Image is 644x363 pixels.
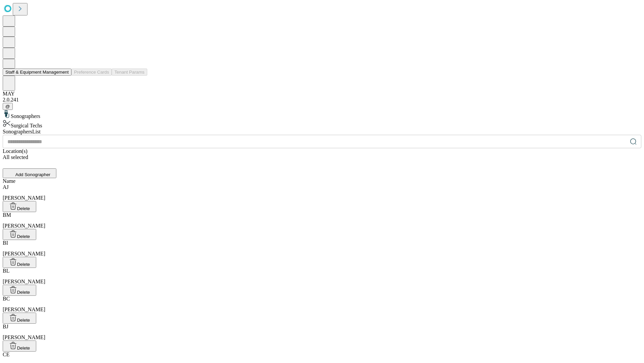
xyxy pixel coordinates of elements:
[3,268,9,274] span: BL
[3,129,641,135] div: Sonographers List
[3,229,36,240] button: Delete
[17,234,30,239] span: Delete
[17,262,30,267] span: Delete
[3,352,9,357] span: CE
[17,290,30,295] span: Delete
[3,313,36,324] button: Delete
[3,178,641,184] div: Name
[3,324,8,329] span: BJ
[3,148,28,154] span: Location(s)
[5,104,10,109] span: @
[3,184,9,190] span: AJ
[3,296,10,301] span: BC
[3,201,36,212] button: Delete
[3,324,641,340] div: [PERSON_NAME]
[3,69,71,76] button: Staff & Equipment Management
[17,346,30,351] span: Delete
[3,240,8,246] span: BI
[3,103,13,110] button: @
[3,212,11,218] span: BM
[112,69,147,76] button: Tenant Params
[3,296,641,313] div: [PERSON_NAME]
[3,91,641,97] div: MAY
[3,268,641,285] div: [PERSON_NAME]
[3,257,36,268] button: Delete
[17,206,30,211] span: Delete
[3,110,641,119] div: Sonographers
[3,240,641,257] div: [PERSON_NAME]
[3,119,641,129] div: Surgical Techs
[3,168,56,178] button: Add Sonographer
[3,184,641,201] div: [PERSON_NAME]
[3,212,641,229] div: [PERSON_NAME]
[71,69,112,76] button: Preference Cards
[17,318,30,323] span: Delete
[15,172,50,177] span: Add Sonographer
[3,285,36,296] button: Delete
[3,154,641,160] div: All selected
[3,97,641,103] div: 2.0.241
[3,340,36,352] button: Delete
